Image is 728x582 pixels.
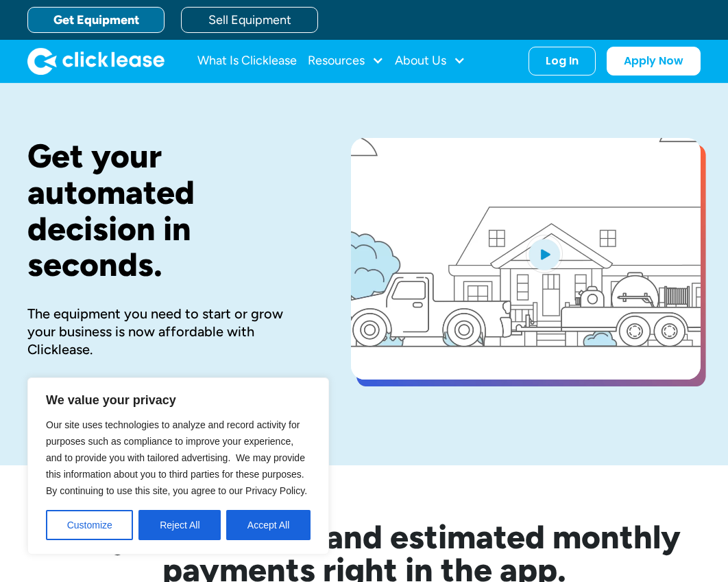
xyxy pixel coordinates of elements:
[27,305,307,358] div: The equipment you need to start or grow your business is now affordable with Clicklease.
[526,235,563,273] img: Blue play button logo on a light blue circular background
[308,47,384,75] div: Resources
[181,7,318,33] a: Sell Equipment
[27,47,165,75] img: Clicklease logo
[226,510,311,540] button: Accept All
[546,54,579,68] div: Log In
[27,7,165,33] a: Get Equipment
[27,377,329,555] div: We value your privacy
[197,47,297,75] a: What Is Clicklease
[27,47,165,75] a: home
[607,47,701,75] a: Apply Now
[46,392,311,408] p: We value your privacy
[138,510,221,540] button: Reject All
[27,138,307,283] h1: Get your automated decision in seconds.
[46,419,307,496] span: Our site uses technologies to analyze and record activity for purposes such as compliance to impr...
[46,510,133,540] button: Customize
[351,138,701,380] a: open lightbox
[395,47,465,75] div: About Us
